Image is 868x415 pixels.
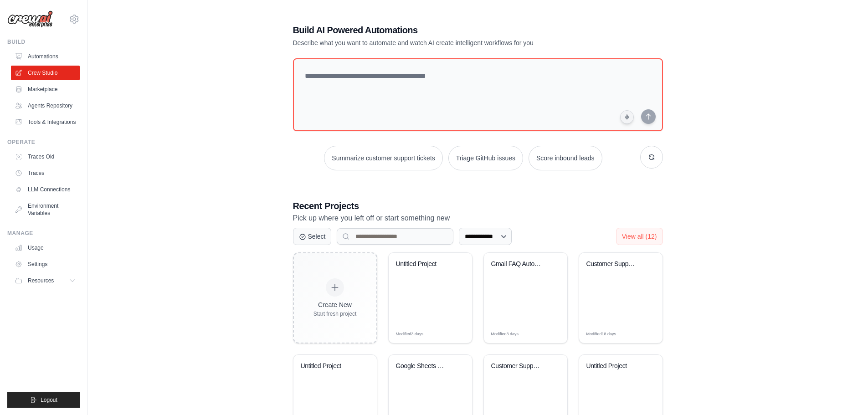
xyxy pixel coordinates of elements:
[491,331,519,338] span: Modified 3 days
[641,331,648,338] span: Edit
[491,260,546,268] div: Gmail FAQ Auto-Responder
[293,24,599,36] h1: Build AI Powered Automations
[313,300,357,309] div: Create New
[491,362,546,370] div: Customer Support Ticket Automation
[11,241,80,255] a: Usage
[545,331,553,338] span: Edit
[7,38,80,46] div: Build
[293,38,599,47] p: Describe what you want to automate and watch AI create intelligent workflows for you
[586,260,642,268] div: Customer Support Ticket Automation System
[396,362,451,370] div: Google Sheets LinkedIn Content Generator
[7,10,53,28] img: Logo
[313,310,357,318] div: Start fresh project
[396,331,424,338] span: Modified 3 days
[620,110,634,124] button: Click to speak your automation idea
[11,115,80,129] a: Tools & Integrations
[450,331,458,338] span: Edit
[301,362,356,370] div: Untitled Project
[28,277,54,284] span: Resources
[529,146,602,170] button: Score inbound leads
[640,146,663,169] button: Get new suggestions
[41,396,57,404] span: Logout
[11,49,80,64] a: Automations
[293,228,332,245] button: Select
[293,212,663,224] p: Pick up where you left off or start something new
[7,230,80,237] div: Manage
[11,149,80,164] a: Traces Old
[616,228,663,245] button: View all (12)
[324,146,442,170] button: Summarize customer support tickets
[11,66,80,80] a: Crew Studio
[586,331,616,338] span: Modified 18 days
[11,273,80,288] button: Resources
[586,362,642,370] div: Untitled Project
[11,82,80,97] a: Marketplace
[622,233,657,240] span: View all (12)
[293,200,663,212] h3: Recent Projects
[448,146,523,170] button: Triage GitHub issues
[7,392,80,408] button: Logout
[11,257,80,272] a: Settings
[11,199,80,220] a: Environment Variables
[7,138,80,146] div: Operate
[11,182,80,197] a: LLM Connections
[11,166,80,180] a: Traces
[11,98,80,113] a: Agents Repository
[396,260,451,268] div: Untitled Project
